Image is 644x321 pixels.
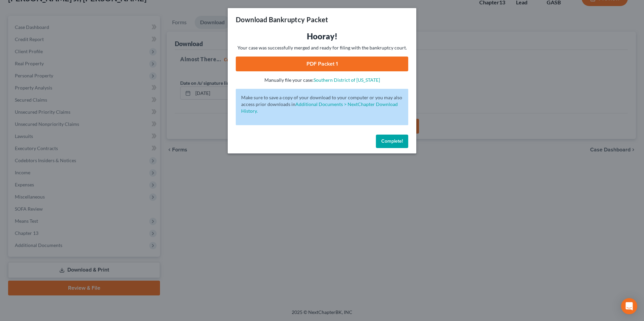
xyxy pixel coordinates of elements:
[236,57,408,71] a: PDF Packet 1
[241,101,398,114] a: Additional Documents > NextChapter Download History.
[236,77,408,83] p: Manually file your case:
[621,298,637,314] div: Open Intercom Messenger
[381,138,403,144] span: Complete!
[241,94,403,114] p: Make sure to save a copy of your download to your computer or you may also access prior downloads in
[314,77,380,83] a: Southern District of [US_STATE]
[236,15,328,24] h3: Download Bankruptcy Packet
[236,44,408,51] p: Your case was successfully merged and ready for filing with the bankruptcy court.
[236,31,408,42] h3: Hooray!
[376,135,408,148] button: Complete!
